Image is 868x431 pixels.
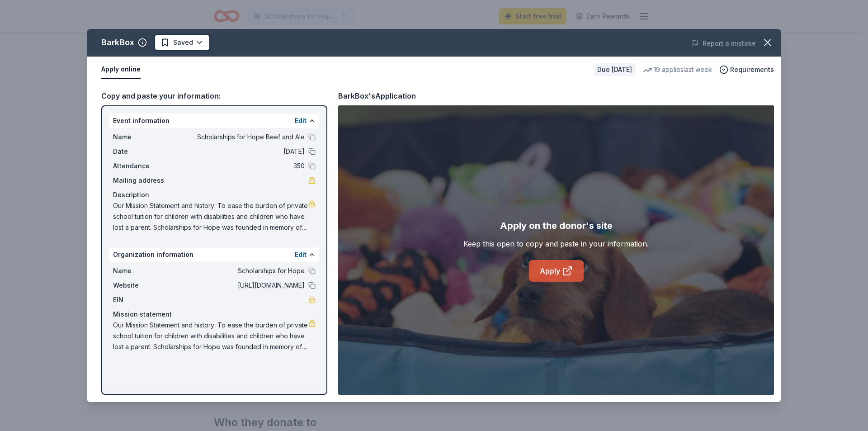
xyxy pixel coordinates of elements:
[113,320,308,352] span: Our Mission Statement and history: To ease the burden of private school tuition for children with...
[101,60,141,79] button: Apply online
[338,90,416,102] div: BarkBox's Application
[113,189,316,200] div: Description
[174,132,305,142] span: Scholarships for Hope Beef and Ale
[109,114,319,128] div: Event information
[113,200,308,233] span: Our Mission Statement and history: To ease the burden of private school tuition for children with...
[174,161,305,171] span: 350
[463,238,649,249] div: Keep this open to copy and paste in your information.
[101,90,327,102] div: Copy and paste your information:
[730,64,774,75] span: Requirements
[529,260,584,282] a: Apply
[109,247,319,262] div: Organization information
[101,35,134,50] div: BarkBox
[719,64,774,75] button: Requirements
[594,63,636,76] div: Due [DATE]
[113,161,174,171] span: Attendance
[295,115,307,126] button: Edit
[295,249,307,260] button: Edit
[643,64,712,75] div: 19 applies last week
[500,218,613,233] div: Apply on the donor's site
[113,146,174,157] span: Date
[174,146,305,157] span: [DATE]
[113,265,174,276] span: Name
[113,132,174,142] span: Name
[113,309,316,320] div: Mission statement
[154,34,210,51] button: Saved
[174,280,305,291] span: [URL][DOMAIN_NAME]
[173,37,193,48] span: Saved
[692,38,756,49] button: Report a mistake
[174,265,305,276] span: Scholarships for Hope
[113,280,174,291] span: Website
[113,294,174,305] span: EIN
[113,175,174,186] span: Mailing address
